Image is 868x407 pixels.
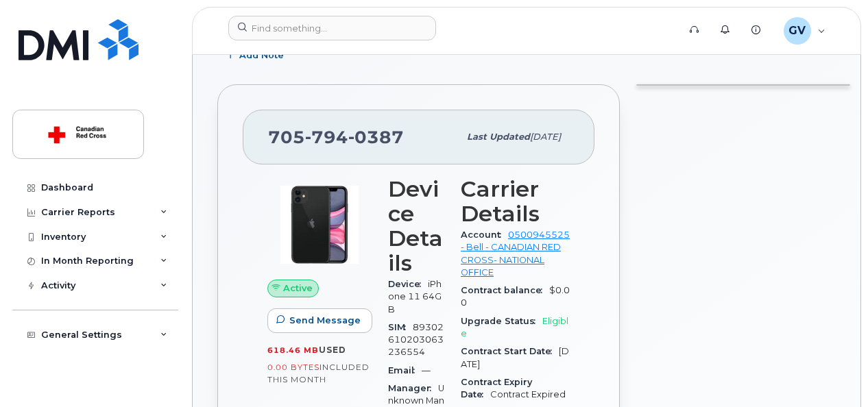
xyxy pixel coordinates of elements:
[388,383,438,393] span: Manager
[461,316,568,338] span: Eligible
[388,279,428,289] span: Device
[461,285,549,295] span: Contract balance
[348,127,404,147] span: 0387
[305,127,348,147] span: 794
[388,177,444,275] h3: Device Details
[388,279,442,314] span: iPhone 11 64GB
[283,282,313,295] span: Active
[461,316,542,326] span: Upgrade Status
[267,362,370,384] span: included this month
[388,322,444,358] span: 89302610203063236554
[239,49,284,62] span: Add Note
[461,377,532,399] span: Contract Expiry Date
[467,132,530,142] span: Last updated
[774,17,835,45] div: Gregory Vaters
[422,365,431,375] span: —
[289,314,361,327] span: Send Message
[530,132,561,142] span: [DATE]
[267,308,372,333] button: Send Message
[228,16,436,40] input: Find something...
[268,127,404,147] span: 705
[461,230,570,277] a: 0500945525 - Bell - CANADIAN RED CROSS- NATIONAL OFFICE
[278,184,361,266] img: iPhone_11.jpg
[461,177,570,226] h3: Carrier Details
[461,346,559,356] span: Contract Start Date
[461,230,508,240] span: Account
[217,43,296,68] button: Add Note
[319,345,346,355] span: used
[461,346,569,369] span: [DATE]
[267,345,319,355] span: 618.46 MB
[788,23,806,39] span: GV
[388,322,413,332] span: SIM
[267,362,320,372] span: 0.00 Bytes
[490,389,566,399] span: Contract Expired
[388,365,422,375] span: Email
